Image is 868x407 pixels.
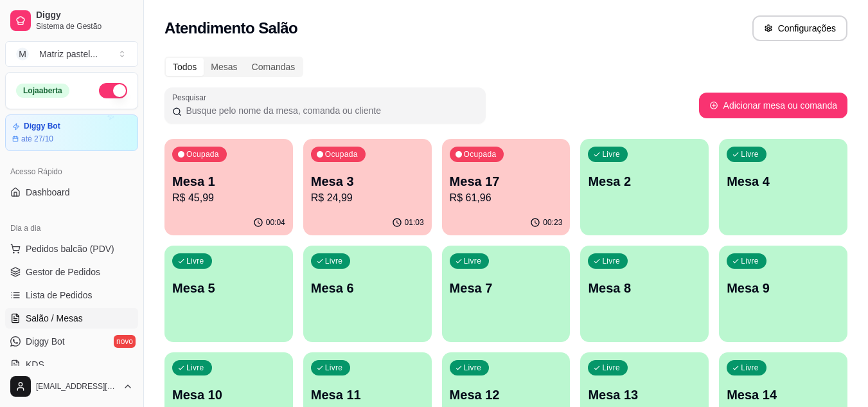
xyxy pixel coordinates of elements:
button: LivreMesa 9 [719,246,847,342]
p: R$ 61,96 [450,190,563,206]
a: Dashboard [5,182,138,203]
p: Livre [325,363,343,373]
p: Mesa 6 [311,279,424,297]
a: Gestor de Pedidos [5,262,138,282]
p: Mesa 3 [311,172,424,190]
p: R$ 24,99 [311,190,424,206]
button: LivreMesa 2 [580,139,709,235]
a: Lista de Pedidos [5,285,138,305]
a: Diggy Botnovo [5,331,138,352]
a: KDS [5,354,138,375]
p: 01:03 [405,217,424,228]
span: Diggy Bot [26,335,65,348]
button: LivreMesa 4 [719,139,847,235]
p: Mesa 4 [727,172,840,190]
p: Livre [741,363,759,373]
span: Pedidos balcão (PDV) [26,242,114,255]
button: Pedidos balcão (PDV) [5,239,138,259]
p: Livre [186,363,204,373]
p: Mesa 2 [588,172,701,190]
span: Sistema de Gestão [36,21,133,32]
h2: Atendimento Salão [164,18,297,39]
button: OcupadaMesa 1R$ 45,9900:04 [164,139,293,235]
p: Mesa 10 [172,386,285,404]
div: Dia a dia [5,218,138,239]
p: Livre [741,149,759,159]
div: Comandas [245,58,303,76]
span: Gestor de Pedidos [26,266,100,278]
p: Mesa 14 [727,386,840,404]
p: Mesa 1 [172,172,285,190]
input: Pesquisar [182,104,478,117]
p: Mesa 11 [311,386,424,404]
div: Mesas [204,58,244,76]
span: Lista de Pedidos [26,289,93,302]
p: Mesa 12 [450,386,563,404]
p: Mesa 13 [588,386,701,404]
p: Livre [602,149,620,159]
button: Alterar Status [99,83,127,98]
p: 00:23 [543,217,562,228]
button: OcupadaMesa 3R$ 24,9901:03 [303,139,432,235]
p: Mesa 9 [727,279,840,297]
button: LivreMesa 8 [580,246,709,342]
button: OcupadaMesa 17R$ 61,9600:23 [442,139,571,235]
p: Livre [741,256,759,266]
button: LivreMesa 6 [303,246,432,342]
p: Livre [464,363,482,373]
p: R$ 45,99 [172,190,285,206]
button: LivreMesa 5 [164,246,293,342]
p: Ocupada [186,149,219,159]
span: M [16,48,29,60]
p: Livre [186,256,204,266]
label: Pesquisar [172,92,211,103]
span: Dashboard [26,186,70,199]
button: Configurações [752,15,847,41]
span: KDS [26,358,44,371]
button: Adicionar mesa ou comanda [699,93,847,118]
p: Livre [464,256,482,266]
div: Loja aberta [16,84,69,98]
p: Mesa 8 [588,279,701,297]
p: Mesa 17 [450,172,563,190]
div: Acesso Rápido [5,161,138,182]
p: Ocupada [325,149,358,159]
p: Livre [325,256,343,266]
p: Mesa 5 [172,279,285,297]
div: Todos [166,58,204,76]
button: Select a team [5,41,138,67]
div: Matriz pastel ... [39,48,98,60]
p: Mesa 7 [450,279,563,297]
p: Livre [602,256,620,266]
p: 00:04 [266,217,285,228]
a: DiggySistema de Gestão [5,5,138,36]
p: Livre [602,363,620,373]
span: Salão / Mesas [26,312,83,325]
button: LivreMesa 7 [442,246,571,342]
article: Diggy Bot [24,122,60,131]
p: Ocupada [464,149,497,159]
span: Diggy [36,10,133,21]
a: Diggy Botaté 27/10 [5,114,138,151]
a: Salão / Mesas [5,308,138,329]
span: [EMAIL_ADDRESS][DOMAIN_NAME] [36,381,118,392]
button: [EMAIL_ADDRESS][DOMAIN_NAME] [5,371,138,402]
article: até 27/10 [21,134,53,144]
